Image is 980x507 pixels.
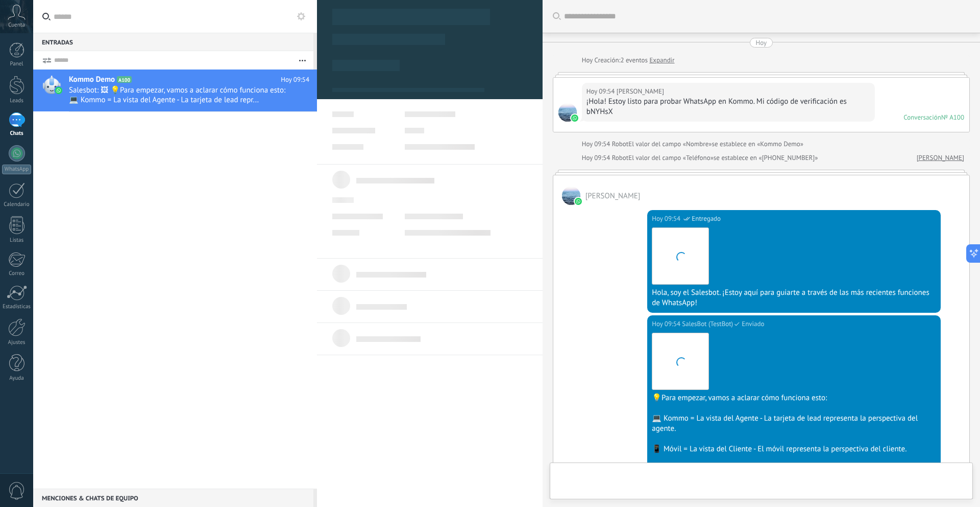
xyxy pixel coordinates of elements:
[2,304,32,310] div: Estadísticas
[8,22,25,29] span: Cuenta
[682,319,733,329] span: SalesBot (TestBot)
[2,270,32,277] div: Correo
[585,191,641,201] span: Ariel Barrios
[941,113,964,122] div: № A100
[628,139,712,149] span: El valor del campo «Nombre»
[652,214,682,224] div: Hoy 09:54
[582,139,612,149] div: Hoy 09:54
[69,75,115,85] span: Kommo Demo
[652,288,936,308] div: Hola, soy el Salesbot. ¡Estoy aquí para guiarte a través de las más recientes funciones de WhatsApp!
[652,413,936,434] div: 💻 Kommo = La vista del Agente - La tarjeta de lead representa la perspectiva del agente.
[2,237,32,244] div: Listas
[582,55,675,65] div: Creación:
[562,187,580,205] span: Ariel Barrios
[2,165,31,174] div: WhatsApp
[571,114,578,122] img: waba.svg
[2,201,32,208] div: Calendario
[903,113,941,122] div: Conversación
[649,55,674,65] a: Expandir
[2,375,32,382] div: Ayuda
[917,153,964,163] a: [PERSON_NAME]
[692,214,721,224] span: Entregado
[712,139,803,149] span: se establece en «Kommo Demo»
[69,85,290,105] span: Salesbot: 🖼 💡Para empezar, vamos a aclarar cómo funciona esto: 💻 Kommo = La vista del Agente - La...
[2,98,32,104] div: Leads
[652,393,936,403] div: 💡Para empezar, vamos a aclarar cómo funciona esto:
[33,489,313,507] div: Menciones & Chats de equipo
[281,75,309,85] span: Hoy 09:54
[2,130,32,137] div: Chats
[617,86,664,97] span: Ariel Barrios
[55,87,62,94] img: waba.svg
[612,140,628,148] span: Robot
[33,70,317,111] a: Kommo Demo A100 Hoy 09:54 Salesbot: 🖼 💡Para empezar, vamos a aclarar cómo funciona esto: 💻 Kommo ...
[575,198,582,205] img: waba.svg
[586,97,871,117] div: ¡Hola! Estoy listo para probar WhatsApp en Kommo. Mi código de verificación es bNYHsX
[652,319,682,329] div: Hoy 09:54
[2,61,32,67] div: Panel
[558,103,577,122] span: Ariel Barrios
[582,55,595,65] div: Hoy
[612,153,628,162] span: Robot
[620,55,647,65] span: 2 eventos
[628,153,714,163] span: El valor del campo «Teléfono»
[756,38,767,48] div: Hoy
[652,444,936,454] div: 📱 Móvil = La vista del Cliente - El móvil representa la perspectiva del cliente.
[117,76,132,83] span: A100
[33,33,313,51] div: Entradas
[586,86,617,97] div: Hoy 09:54
[714,153,818,163] span: se establece en «[PHONE_NUMBER]»
[2,339,32,346] div: Ajustes
[291,51,313,70] button: Más
[582,153,612,163] div: Hoy 09:54
[742,319,764,329] span: Enviado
